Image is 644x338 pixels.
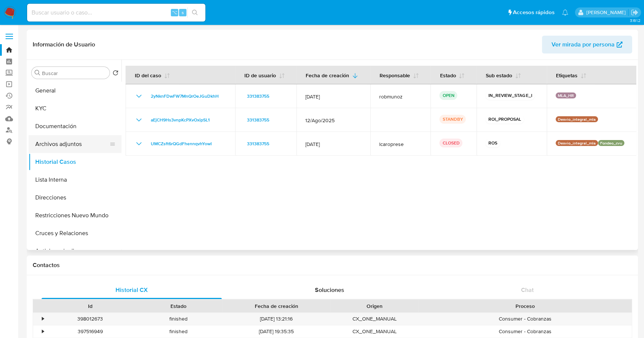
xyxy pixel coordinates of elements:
[29,153,121,171] button: Historial Casos
[35,70,40,76] button: Buscar
[29,135,116,153] button: Archivos adjuntos
[521,286,534,294] span: Chat
[29,242,121,260] button: Anticipos de dinero
[222,325,330,338] div: [DATE] 19:35:35
[29,224,121,242] button: Cruces y Relaciones
[330,325,419,338] div: CX_ONE_MANUAL
[29,100,121,117] button: KYC
[419,313,632,325] div: Consumer - Cobranzas
[542,36,632,53] button: Ver mirada por persona
[29,207,121,224] button: Restricciones Nuevo Mundo
[330,313,419,325] div: CX_ONE_MANUAL
[586,9,628,16] p: stefania.bordes@mercadolibre.com
[116,286,148,294] span: Historial CX
[51,302,129,310] div: Id
[33,261,632,269] h1: Contactos
[42,70,107,77] input: Buscar
[29,82,121,100] button: General
[113,70,118,78] button: Volver al orden por defecto
[335,302,413,310] div: Origen
[552,36,615,53] span: Ver mirada por persona
[29,171,121,189] button: Lista Interna
[419,325,632,338] div: Consumer - Cobranzas
[27,8,205,17] input: Buscar usuario o caso...
[29,189,121,207] button: Direcciones
[140,302,218,310] div: Estado
[46,313,134,325] div: 398012673
[631,9,638,16] a: Salir
[187,7,202,18] button: search-icon
[182,9,184,16] span: s
[424,302,627,310] div: Proceso
[228,302,325,310] div: Fecha de creación
[315,286,344,294] span: Soluciones
[134,313,223,325] div: finished
[222,313,330,325] div: [DATE] 13:21:16
[29,117,121,135] button: Documentación
[46,325,134,338] div: 397516949
[562,9,568,16] a: Notificaciones
[42,315,44,322] div: •
[513,9,554,16] span: Accesos rápidos
[134,325,223,338] div: finished
[172,9,177,16] span: ⌥
[42,328,44,335] div: •
[33,41,95,48] h1: Información de Usuario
